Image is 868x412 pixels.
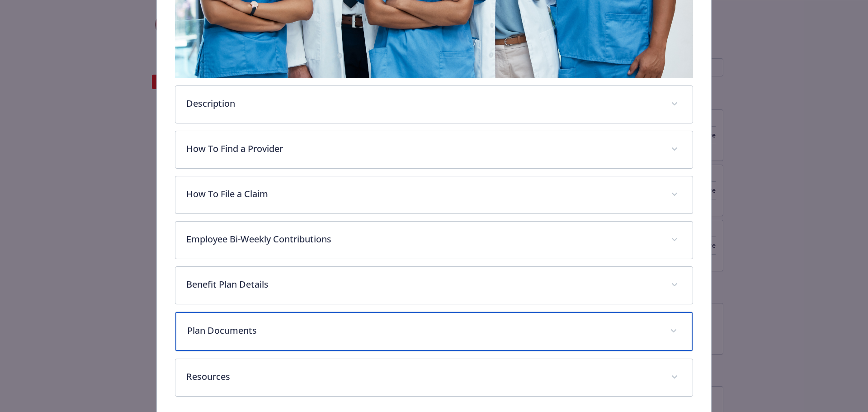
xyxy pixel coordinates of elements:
div: How To Find a Provider [175,131,693,168]
p: Plan Documents [187,324,660,337]
div: Benefit Plan Details [175,267,693,304]
p: How To Find a Provider [186,142,660,156]
div: Employee Bi-Weekly Contributions [175,222,693,259]
p: Resources [186,370,660,384]
div: Description [175,86,693,123]
div: How To File a Claim [175,176,693,213]
div: Resources [175,359,693,396]
p: How To File a Claim [186,187,660,201]
p: Benefit Plan Details [186,278,660,291]
p: Employee Bi-Weekly Contributions [186,232,660,246]
div: Plan Documents [175,312,693,351]
p: Description [186,97,660,110]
